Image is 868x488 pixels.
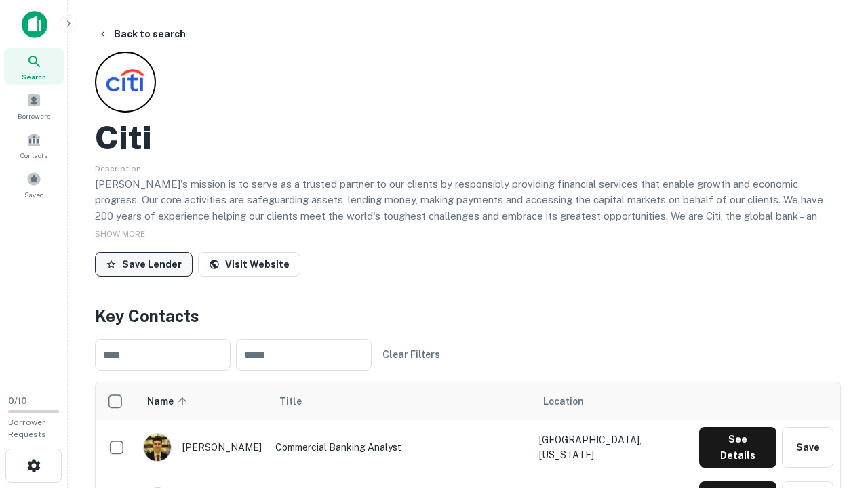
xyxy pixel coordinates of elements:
span: Search [22,71,46,82]
h4: Key Contacts [95,304,841,328]
span: Saved [24,189,44,200]
a: Contacts [4,127,64,163]
iframe: Chat Widget [800,336,868,401]
th: Location [532,382,692,420]
a: Search [4,48,64,85]
span: SHOW MORE [95,229,145,239]
button: See Details [699,427,776,468]
span: Location [543,393,584,409]
span: Title [279,393,319,409]
span: Borrower Requests [8,418,46,439]
a: Borrowers [4,87,64,124]
span: Contacts [20,150,47,161]
button: Clear Filters [377,342,446,367]
td: [GEOGRAPHIC_DATA], [US_STATE] [532,420,692,474]
th: Name [136,382,269,420]
span: Name [147,393,191,409]
p: [PERSON_NAME]'s mission is to serve as a trusted partner to our clients by responsibly providing ... [95,176,841,256]
h2: Citi [95,118,152,157]
button: Save [782,427,833,468]
th: Title [269,382,532,420]
span: Borrowers [18,110,50,121]
span: 0 / 10 [8,396,27,406]
img: capitalize-icon.png [22,11,47,38]
button: Back to search [92,22,191,46]
div: [PERSON_NAME] [143,433,262,462]
a: Saved [4,166,64,203]
td: Commercial Banking Analyst [269,420,532,474]
a: Visit Website [198,252,300,277]
span: Description [95,164,141,174]
button: Save Lender [95,252,193,277]
img: 1753279374948 [144,434,171,461]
